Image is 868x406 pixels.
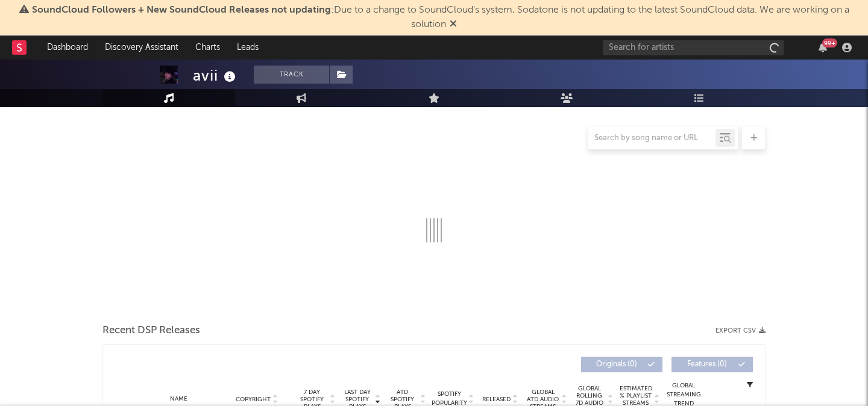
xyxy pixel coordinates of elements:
[822,38,837,48] div: 99 +
[715,327,766,334] button: Export CSV
[254,66,329,84] button: Track
[581,357,662,372] button: Originals(0)
[32,5,331,15] span: SoundCloud Followers + New SoundCloud Releases not updating
[603,40,784,55] input: Search for artists
[102,324,200,338] span: Recent DSP Releases
[39,35,96,60] a: Dashboard
[32,5,849,29] span: : Due to a change to SoundCloud's system, Sodatone is not updating to the latest SoundCloud data....
[236,396,271,403] span: Copyright
[139,395,218,404] div: Name
[193,66,239,85] div: avii
[819,43,827,52] button: 99+
[671,357,753,372] button: Features(0)
[482,396,511,403] span: Released
[228,35,267,60] a: Leads
[187,35,228,60] a: Charts
[450,20,457,29] span: Dismiss
[679,361,735,368] span: Features ( 0 )
[589,361,644,368] span: Originals ( 0 )
[588,134,715,143] input: Search by song name or URL
[96,35,187,60] a: Discovery Assistant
